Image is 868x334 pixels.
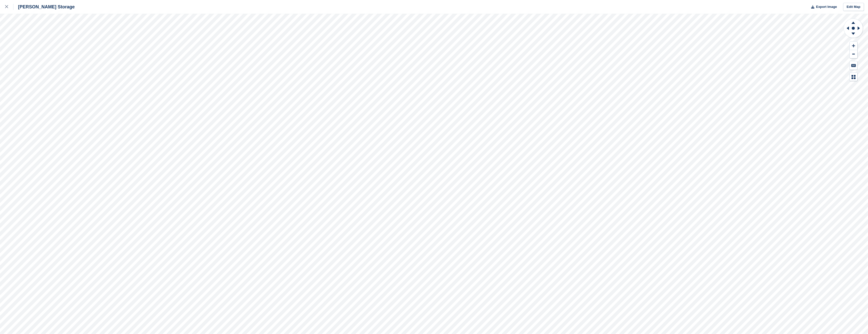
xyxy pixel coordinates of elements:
[850,50,857,58] button: Zoom Out
[850,73,857,81] button: Map Legend
[843,3,864,11] a: Edit Map
[850,61,857,70] button: Keyboard Shortcuts
[816,4,837,9] span: Export Image
[850,42,857,50] button: Zoom In
[13,4,75,10] div: [PERSON_NAME] Storage
[808,3,837,11] button: Export Image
